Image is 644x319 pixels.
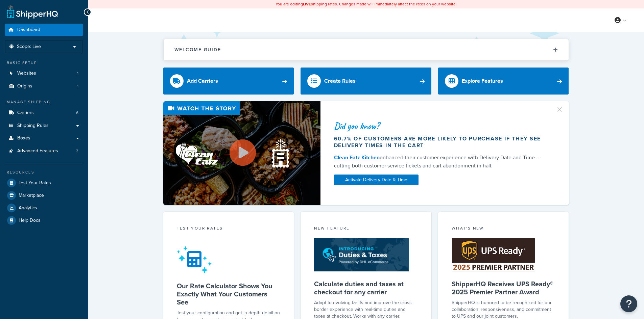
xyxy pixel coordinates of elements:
[303,1,311,7] b: LIVE
[5,132,83,144] a: Boxes
[5,99,83,105] div: Manage Shipping
[17,44,41,50] span: Scope: Live
[314,280,418,296] h5: Calculate duties and taxes at checkout for any carrier
[5,145,83,157] li: Advanced Features
[76,110,78,116] span: 6
[5,67,83,80] li: Websites
[5,189,83,202] a: Marketplace
[19,218,41,223] span: Help Docs
[17,123,49,129] span: Shipping Rules
[5,107,83,119] li: Carriers
[177,282,281,306] h5: Our Rate Calculator Shows You Exactly What Your Customers See
[17,135,30,141] span: Boxes
[5,80,83,92] li: Origins
[164,39,569,60] button: Welcome Guide
[5,60,83,66] div: Basic Setup
[174,47,221,52] h2: Welcome Guide
[462,76,503,86] div: Explore Features
[76,148,78,154] span: 3
[5,80,83,92] a: Origins1
[334,154,548,170] div: enhanced their customer experience with Delivery Date and Time — cutting both customer service ti...
[452,225,555,233] div: What's New
[334,135,548,149] div: 60.7% of customers are more likely to purchase if they see delivery times in the cart
[17,71,36,76] span: Websites
[177,225,281,233] div: Test your rates
[334,175,419,185] a: Activate Delivery Date & Time
[324,76,356,86] div: Create Rules
[163,68,294,95] a: Add Carriers
[5,169,83,175] div: Resources
[334,154,380,161] a: Clean Eatz Kitchen
[5,107,83,119] a: Carriers6
[452,280,555,296] h5: ShipperHQ Receives UPS Ready® 2025 Premier Partner Award
[314,225,418,233] div: New Feature
[301,68,431,95] a: Create Rules
[19,205,37,211] span: Analytics
[187,76,218,86] div: Add Carriers
[5,177,83,189] a: Test Your Rates
[19,180,51,186] span: Test Your Rates
[5,214,83,227] a: Help Docs
[5,202,83,214] a: Analytics
[163,101,320,205] img: Video thumbnail
[5,24,83,36] a: Dashboard
[5,119,83,132] a: Shipping Rules
[17,148,58,154] span: Advanced Features
[334,121,548,131] div: Did you know?
[438,68,569,95] a: Explore Features
[77,71,78,76] span: 1
[5,145,83,157] a: Advanced Features3
[19,193,44,198] span: Marketplace
[77,83,78,89] span: 1
[17,27,40,33] span: Dashboard
[17,83,32,89] span: Origins
[5,67,83,80] a: Websites1
[17,110,34,116] span: Carriers
[620,295,637,312] button: Open Resource Center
